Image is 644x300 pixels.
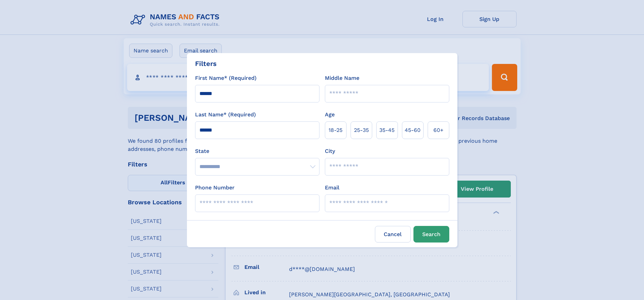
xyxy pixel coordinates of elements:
[325,147,335,155] label: City
[325,184,339,192] label: Email
[195,184,235,192] label: Phone Number
[329,126,342,134] span: 18‑25
[325,111,335,119] label: Age
[354,126,369,134] span: 25‑35
[379,126,395,134] span: 35‑45
[413,226,449,243] button: Search
[325,74,359,82] label: Middle Name
[195,111,256,119] label: Last Name* (Required)
[195,74,257,82] label: First Name* (Required)
[375,226,411,243] label: Cancel
[195,59,217,69] div: Filters
[405,126,421,134] span: 45‑60
[433,126,444,134] span: 60+
[195,147,319,155] label: State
